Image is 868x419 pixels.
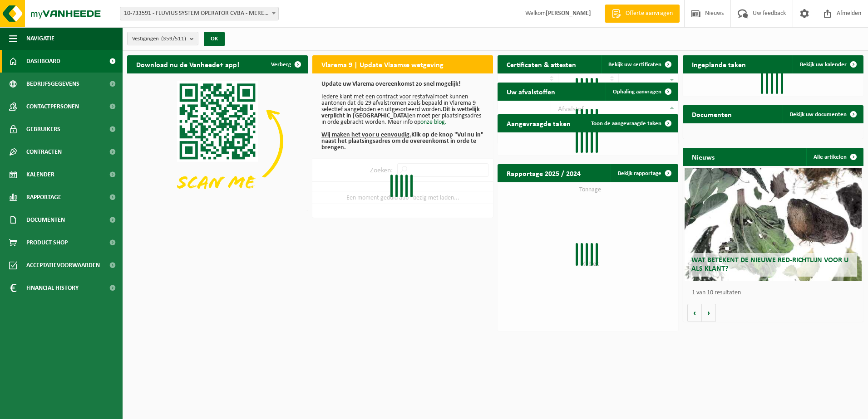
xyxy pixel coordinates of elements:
button: Vorige [687,304,702,322]
h2: Download nu de Vanheede+ app! [127,55,248,73]
span: 10-733591 - FLUVIUS SYSTEM OPERATOR CVBA - MERELBEKE-MELLE [120,7,279,20]
u: Iedere klant met een contract voor restafval [321,93,434,100]
span: Navigatie [26,27,54,50]
b: Klik op de knop "Vul nu in" naast het plaatsingsadres om de overeenkomst in orde te brengen. [321,132,483,151]
a: Bekijk uw certificaten [601,55,677,73]
u: Wij maken het voor u eenvoudig. [321,132,411,138]
a: Bekijk uw kalender [793,55,863,73]
button: Vestigingen(359/511) [127,32,198,45]
button: OK [204,32,225,46]
a: Offerte aanvragen [605,5,680,23]
span: Toon de aangevraagde taken [591,121,661,127]
a: Alle artikelen [806,148,863,166]
a: Wat betekent de nieuwe RED-richtlijn voor u als klant? [685,168,862,281]
h2: Nieuws [683,148,724,166]
h2: Ingeplande taken [683,55,755,73]
count: (359/511) [161,36,186,42]
h2: Documenten [683,105,741,123]
a: Bekijk uw documenten [783,105,863,123]
span: Bekijk uw certificaten [608,62,661,68]
a: Bekijk rapportage [611,164,677,182]
p: 1 van 10 resultaten [692,290,859,296]
span: Bekijk uw kalender [800,62,847,68]
p: moet kunnen aantonen dat de 29 afvalstromen zoals bepaald in Vlarema 9 selectief aangeboden en ui... [321,81,484,151]
span: Kalender [26,163,54,186]
h2: Uw afvalstoffen [498,83,564,100]
span: Verberg [271,62,291,68]
span: 10-733591 - FLUVIUS SYSTEM OPERATOR CVBA - MERELBEKE-MELLE [120,7,278,20]
span: Offerte aanvragen [623,9,675,18]
span: Bekijk uw documenten [790,112,847,117]
h2: Certificaten & attesten [498,55,585,73]
span: Contactpersonen [26,95,79,118]
img: Download de VHEPlus App [127,73,308,209]
button: Volgende [702,304,716,322]
a: Toon de aangevraagde taken [584,114,677,132]
b: Dit is wettelijk verplicht in [GEOGRAPHIC_DATA] [321,106,480,119]
span: Dashboard [26,50,60,73]
h2: Rapportage 2025 / 2024 [498,164,590,182]
h2: Aangevraagde taken [498,114,580,132]
span: Wat betekent de nieuwe RED-richtlijn voor u als klant? [691,257,848,273]
span: Rapportage [26,186,61,209]
button: Verberg [264,55,307,73]
strong: [PERSON_NAME] [546,10,591,17]
h2: Vlarema 9 | Update Vlaamse wetgeving [312,55,453,73]
span: Ophaling aanvragen [613,89,661,95]
b: Update uw Vlarema overeenkomst zo snel mogelijk! [321,81,461,88]
a: Ophaling aanvragen [606,83,677,101]
span: Financial History [26,277,79,299]
a: onze blog. [420,119,447,126]
span: Acceptatievoorwaarden [26,254,100,277]
span: Bedrijfsgegevens [26,73,79,95]
span: Gebruikers [26,118,60,141]
span: Documenten [26,209,65,231]
span: Product Shop [26,231,68,254]
span: Contracten [26,141,62,163]
span: Vestigingen [132,32,186,46]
